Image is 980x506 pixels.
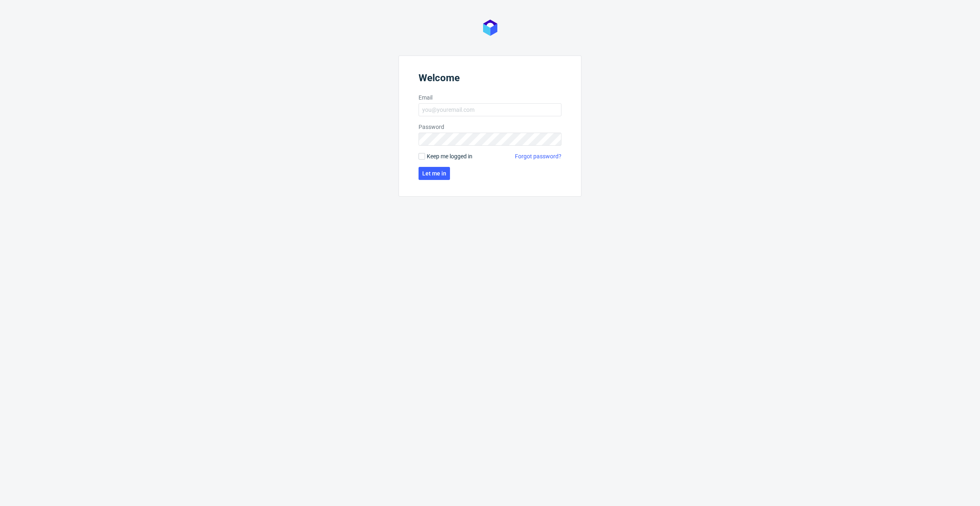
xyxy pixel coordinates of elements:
button: Let me in [419,167,450,180]
label: Password [419,123,561,131]
span: Keep me logged in [427,152,472,160]
label: Email [419,93,561,102]
input: you@youremail.com [419,103,561,116]
a: Forgot password? [515,152,561,160]
header: Welcome [419,72,561,87]
span: Let me in [422,171,446,176]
